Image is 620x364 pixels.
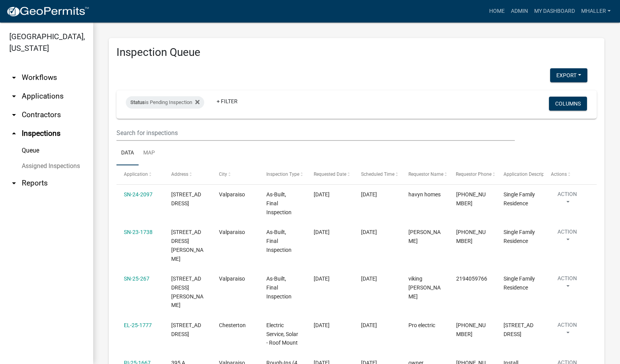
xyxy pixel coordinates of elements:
[456,229,486,244] span: 219-746-2236
[124,229,153,235] a: SN-23-1738
[550,68,587,82] button: Export
[126,96,204,109] div: is Pending Inspection
[116,141,139,166] a: Data
[116,46,597,59] h3: Inspection Queue
[456,276,487,282] span: 2194059766
[504,172,552,177] span: Application Description
[266,191,292,215] span: As-Built, Final Inspection
[314,276,330,282] span: 09/19/2025
[408,229,441,244] span: andrew
[551,228,584,247] button: Action
[551,321,584,340] button: Action
[314,322,330,328] span: 09/24/2025
[551,172,567,177] span: Actions
[139,141,160,166] a: Map
[496,165,544,184] datatable-header-cell: Application Description
[531,4,578,19] a: My Dashboard
[408,191,441,198] span: havyn homes
[266,276,292,300] span: As-Built, Final Inspection
[219,172,227,177] span: City
[266,172,299,177] span: Inspection Type
[171,191,201,206] span: 305 Apple Grove Ln
[219,322,246,328] span: Chesterton
[171,229,203,262] span: 163 Drake Dr
[549,97,587,111] button: Columns
[551,274,584,294] button: Action
[456,191,486,206] span: 555-555-5555
[361,172,394,177] span: Scheduled Time
[266,322,298,346] span: Electric Service, Solar - Roof Mount
[551,190,584,210] button: Action
[361,321,394,330] div: [DATE]
[164,165,211,184] datatable-header-cell: Address
[9,73,19,82] i: arrow_drop_down
[448,165,496,184] datatable-header-cell: Requestor Phone
[259,165,306,184] datatable-header-cell: Inspection Type
[9,179,19,188] i: arrow_drop_down
[408,172,443,177] span: Requestor Name
[266,229,292,253] span: As-Built, Final Inspection
[504,229,535,244] span: Single Family Residence
[306,165,354,184] datatable-header-cell: Requested Date
[504,276,535,291] span: Single Family Residence
[504,191,535,206] span: Single Family Residence
[210,94,244,108] a: + Filter
[219,229,245,235] span: Valparaiso
[578,4,614,19] a: mhaller
[314,172,346,177] span: Requested Date
[544,165,591,184] datatable-header-cell: Actions
[408,322,435,328] span: Pro electric
[401,165,448,184] datatable-header-cell: Requestor Name
[354,165,401,184] datatable-header-cell: Scheduled Time
[116,125,515,141] input: Search for inspections
[314,229,330,235] span: 09/10/2025
[130,99,145,105] span: Status
[361,228,394,237] div: [DATE]
[219,191,245,198] span: Valparaiso
[124,191,153,198] a: SN-24-2097
[9,129,19,138] i: arrow_drop_up
[9,92,19,101] i: arrow_drop_down
[504,322,533,337] span: 100 Hawleywood RdChesterton
[314,191,330,198] span: 08/28/2025
[116,165,164,184] datatable-header-cell: Application
[171,172,188,177] span: Address
[508,4,531,19] a: Admin
[456,172,492,177] span: Requestor Phone
[219,276,245,282] span: Valparaiso
[211,165,259,184] datatable-header-cell: City
[361,274,394,283] div: [DATE]
[486,4,508,19] a: Home
[9,110,19,120] i: arrow_drop_down
[171,322,201,337] span: 100 Hawleywood Rd
[171,276,203,308] span: 298 Holst Ln
[124,322,152,328] a: EL-25-1777
[124,276,149,282] a: SN-25-267
[361,190,394,199] div: [DATE]
[456,322,486,337] span: 219-405-2056
[408,276,441,300] span: viking jim
[124,172,148,177] span: Application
